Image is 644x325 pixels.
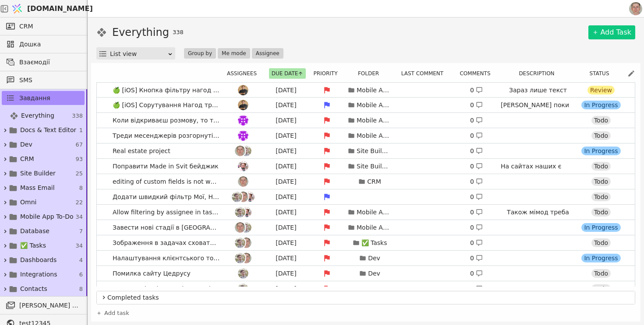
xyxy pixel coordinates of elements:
img: Ad [235,238,245,248]
a: SMS [2,73,85,87]
span: 4 [79,256,83,265]
div: 0 [470,86,483,95]
span: 🍏 [iOS] Сорутування Нагод треба зверху ті в яких були новіші взаємодії [109,99,223,112]
a: Завести нові стадії в [GEOGRAPHIC_DATA] в задачахРоAd[DATE]Mobile App To-Do0 In Progress [97,220,635,235]
span: 67 [75,140,83,149]
button: Last comment [399,68,451,79]
img: Ро [235,222,245,233]
span: 8 [79,184,83,192]
img: m. [238,115,248,126]
p: Також мімод треба [507,208,569,217]
a: Real estate projectРоAd[DATE]Site Builder0 In Progress [97,143,635,158]
div: 0 [470,131,483,140]
div: [DATE] [266,254,306,263]
span: Dev [20,140,32,149]
img: Ро [238,176,248,187]
span: Треди месенджерів розгорнуті по замовчуванню. [109,129,223,142]
div: Status [580,68,624,79]
button: Folder [355,68,387,79]
img: Ad [232,192,242,202]
p: Dev [368,254,380,263]
div: 0 [470,116,483,125]
div: Last comment [396,68,453,79]
p: Mobile App To-Do [357,116,392,125]
a: Треди месенджерів розгорнуті по замовчуванню.m.[DATE]Mobile App To-Do0 Todo [97,128,635,143]
a: Помилка сайту ЦедрусуAd[DATE]Dev0 Todo [97,266,635,281]
span: Contacts [20,284,47,294]
div: 0 [470,269,483,278]
span: Omni [20,198,36,207]
a: Add task [96,309,129,318]
span: Allow filtering by assignee in tasks для мобільних [109,206,223,219]
span: Додати швидкий фільтр Мої, Не призначені для контактів [109,191,223,203]
div: [DATE] [266,86,306,95]
p: Dev [368,269,380,278]
img: Ad [235,207,245,217]
div: [DATE] [266,238,306,248]
button: Comments [457,68,498,79]
span: 34 [75,241,83,250]
span: Налаштування клієнтського токена юзером [109,252,223,265]
div: In Progress [581,101,620,109]
img: Ad [238,268,248,279]
span: Add task [104,309,129,318]
span: ✅ Tasks [20,241,46,250]
div: Review [587,86,615,94]
div: Assignees [225,68,264,79]
img: m. [238,130,248,141]
a: Коли відкриваєш розмову, то треба показувати знизу повідомленняm.[DATE]Mobile App To-Do0 Todo [97,113,635,128]
span: Integrations [20,270,57,279]
div: In Progress [581,147,620,155]
span: Real estate project [109,145,174,157]
div: 0 [470,177,483,186]
button: Due date [269,68,306,79]
div: 0 [470,147,483,156]
span: 1 [79,126,83,135]
span: Site Builder [20,169,56,178]
span: Взаємодії [19,58,80,67]
div: [DATE] [266,162,306,171]
p: Mobile App To-Do [357,86,392,95]
div: 0 [470,162,483,171]
img: Хр [238,161,248,171]
a: Налаштування клієнтського токена юзеромAdРо[DATE]Dev0 In Progress [97,251,635,266]
div: 0 [470,238,483,248]
img: Ad [238,283,248,294]
div: 0 [470,223,483,232]
button: Group by [184,48,216,59]
span: 6 [79,270,83,279]
span: Everything [21,111,54,120]
img: Хр [241,207,251,217]
div: 0 [470,284,483,294]
img: Ol [238,85,248,95]
div: 0 [470,192,483,202]
div: [DATE] [266,101,306,110]
span: Mobile App To-Do [20,212,74,221]
a: Дошка [2,37,85,51]
a: Allow filtering by assignee in tasks для мобільнихAdХр[DATE]Mobile App To-Do0 Також мімод требаTodo [97,205,635,220]
div: Todo [591,284,611,293]
a: Поправити Made in Svit бейджикХр[DATE]Site Builder0 На сайтах наших є бейдж.Todo [97,159,635,174]
div: 0 [470,101,483,110]
button: Assignee [252,48,283,59]
a: [DOMAIN_NAME] [9,0,88,17]
div: List view [110,48,167,60]
a: Centrum site doesn't show products in katalogAd[DATE]0 Todo [97,281,635,296]
div: Priority [311,68,346,79]
span: Поправити Made in Svit бейджик [109,160,222,173]
span: 🍏 [iOS] Кнопка фільтру нагод має вся спрацьовувати [109,84,223,97]
img: Ol [238,100,248,110]
div: Todo [591,238,611,247]
div: Todo [591,192,611,201]
img: Ad [235,253,245,263]
h1: Everything [112,24,169,40]
a: Завдання [2,91,85,105]
span: Mass Email [20,183,55,192]
div: Folder [349,68,393,79]
a: Взаємодії [2,55,85,69]
div: Todo [591,162,611,171]
div: In Progress [581,223,620,232]
img: Ad [241,222,251,233]
img: Хр [244,192,255,202]
span: Дошка [19,40,80,49]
